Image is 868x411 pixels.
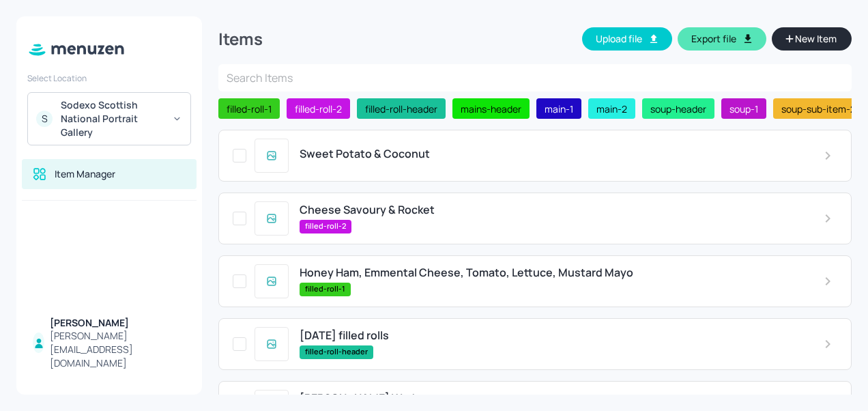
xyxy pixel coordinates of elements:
[218,28,263,50] div: Items
[287,98,350,119] div: filled-roll-2
[55,167,115,181] div: Item Manager
[300,147,430,160] span: Sweet Potato & Coconut
[27,72,191,84] div: Select Location
[50,329,186,370] div: [PERSON_NAME][EMAIL_ADDRESS][DOMAIN_NAME]
[772,27,852,51] button: New Item
[724,102,764,116] span: soup-1
[773,98,864,119] div: soup-sub-item-2
[591,102,633,116] span: main-2
[300,329,389,342] span: [DATE] filled rolls
[300,346,373,358] span: filled-roll-header
[645,102,712,116] span: soup-header
[776,102,861,116] span: soup-sub-item-2
[582,27,672,51] button: Upload file
[357,98,446,119] div: filled-roll-header
[218,98,280,119] div: filled-roll-1
[300,392,435,405] span: [PERSON_NAME] Wedges
[300,221,351,232] span: filled-roll-2
[300,283,351,295] span: filled-roll-1
[455,102,527,116] span: mains-header
[61,98,164,139] div: Sodexo Scottish National Portrait Gallery
[300,266,633,279] span: Honey Ham, Emmental Cheese, Tomato, Lettuce, Mustard Mayo
[539,102,579,116] span: main-1
[300,203,435,216] span: Cheese Savoury & Rocket
[642,98,714,119] div: soup-header
[452,98,530,119] div: mains-header
[588,98,635,119] div: main-2
[536,98,581,119] div: main-1
[721,98,766,119] div: soup-1
[678,27,766,51] button: Export file
[794,31,838,46] span: New Item
[289,102,347,116] span: filled-roll-2
[221,102,277,116] span: filled-roll-1
[50,316,186,330] div: [PERSON_NAME]
[218,64,852,91] input: Search Items
[36,111,53,127] div: S
[360,102,443,116] span: filled-roll-header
